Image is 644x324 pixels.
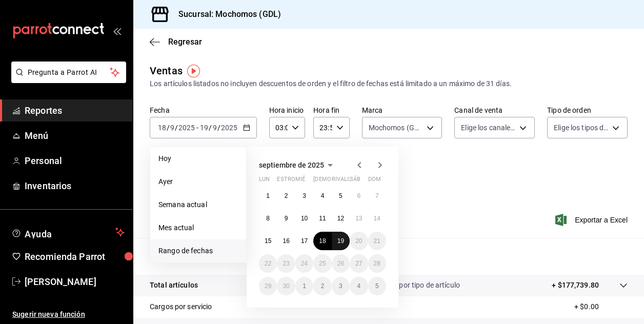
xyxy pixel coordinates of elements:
[369,123,424,133] span: Mochomos (GDL)
[259,159,336,171] button: septiembre de 2025
[368,254,386,273] button: 28 de septiembre de 2025
[170,8,281,21] h3: Sucursal: Mochomos (GDL)
[350,176,360,187] abbr: sábado
[25,251,105,262] font: Recomienda Parrot
[350,277,368,295] button: 4 de octubre de 2025
[332,277,350,295] button: 3 de octubre de 2025
[259,209,277,228] button: 8 de septiembre de 2025
[295,232,313,250] button: 17 de septiembre de 2025
[217,124,220,132] span: /
[350,254,368,273] button: 27 de septiembre de 2025
[375,192,379,199] abbr: 7 de septiembre de 2025
[295,209,313,228] button: 10 de septiembre de 2025
[266,215,270,222] abbr: 8 de septiembre de 2025
[313,277,331,295] button: 2 de octubre de 2025
[277,254,295,273] button: 23 de septiembre de 2025
[11,62,126,83] button: Pregunta a Parrot AI
[209,124,212,132] span: /
[158,222,238,233] span: Mes actual
[170,124,175,132] input: --
[313,232,331,250] button: 18 de septiembre de 2025
[357,282,360,290] abbr: 4 de octubre de 2025
[368,209,386,228] button: 14 de septiembre de 2025
[150,78,628,89] div: Los artículos listados no incluyen descuentos de orden y el filtro de fechas está limitado a un m...
[196,124,198,132] span: -
[350,187,368,205] button: 6 de septiembre de 2025
[319,215,326,222] abbr: 11 de septiembre de 2025
[277,277,295,295] button: 30 de septiembre de 2025
[350,232,368,250] button: 20 de septiembre de 2025
[158,199,238,210] span: Semana actual
[301,260,308,267] abbr: 24 de septiembre de 2025
[158,246,238,256] span: Rango de fechas
[7,74,126,85] a: Pregunta a Parrot AI
[375,282,379,290] abbr: 5 de octubre de 2025
[265,260,271,267] abbr: 22 de septiembre de 2025
[259,176,270,187] abbr: lunes
[266,192,270,199] abbr: 1 de septiembre de 2025
[313,187,331,205] button: 4 de septiembre de 2025
[283,260,289,267] abbr: 23 de septiembre de 2025
[150,107,257,114] label: Fecha
[332,209,350,228] button: 12 de septiembre de 2025
[150,280,198,291] p: Total artículos
[295,176,305,187] abbr: miércoles
[368,187,386,205] button: 7 de septiembre de 2025
[368,232,386,250] button: 21 de septiembre de 2025
[150,301,212,312] p: Cargos por servicio
[557,214,628,226] button: Exportar a Excel
[158,176,238,187] span: Ayer
[355,260,362,267] abbr: 27 de septiembre de 2025
[178,124,195,132] input: ----
[259,161,324,169] span: septiembre de 2025
[259,232,277,250] button: 15 de septiembre de 2025
[362,107,442,114] label: Marca
[332,187,350,205] button: 5 de septiembre de 2025
[25,130,49,141] font: Menú
[303,282,306,290] abbr: 1 de octubre de 2025
[339,192,343,199] abbr: 5 de septiembre de 2025
[25,276,96,287] font: [PERSON_NAME]
[461,123,516,133] span: Elige los canales de venta
[277,209,295,228] button: 9 de septiembre de 2025
[269,107,305,114] label: Hora inicio
[285,215,288,222] abbr: 9 de septiembre de 2025
[150,63,183,78] div: Ventas
[157,124,167,132] input: --
[337,260,344,267] abbr: 26 de septiembre de 2025
[554,123,609,133] span: Elige los tipos de orden
[368,176,381,187] abbr: domingo
[187,65,200,77] button: Marcador de información sobre herramientas
[301,237,308,245] abbr: 17 de septiembre de 2025
[168,37,202,47] span: Regresar
[277,232,295,250] button: 16 de septiembre de 2025
[25,226,111,238] span: Ayuda
[265,282,271,290] abbr: 29 de septiembre de 2025
[454,107,535,114] label: Canal de venta
[321,282,325,290] abbr: 2 de octubre de 2025
[374,237,380,245] abbr: 21 de septiembre de 2025
[332,254,350,273] button: 26 de septiembre de 2025
[259,187,277,205] button: 1 de septiembre de 2025
[283,282,289,290] abbr: 30 de septiembre de 2025
[28,67,110,78] span: Pregunta a Parrot AI
[552,280,599,291] p: + $177,739.80
[355,237,362,245] abbr: 20 de septiembre de 2025
[12,310,85,318] font: Sugerir nueva función
[259,254,277,273] button: 22 de septiembre de 2025
[25,105,62,116] font: Reportes
[167,124,170,132] span: /
[368,277,386,295] button: 5 de octubre de 2025
[319,237,326,245] abbr: 18 de septiembre de 2025
[357,192,360,199] abbr: 6 de septiembre de 2025
[25,180,71,191] font: Inventarios
[575,216,628,224] font: Exportar a Excel
[337,215,344,222] abbr: 12 de septiembre de 2025
[355,215,362,222] abbr: 13 de septiembre de 2025
[319,260,326,267] abbr: 25 de septiembre de 2025
[301,215,308,222] abbr: 10 de septiembre de 2025
[332,176,360,187] abbr: viernes
[374,260,380,267] abbr: 28 de septiembre de 2025
[295,254,313,273] button: 24 de septiembre de 2025
[313,176,374,187] abbr: jueves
